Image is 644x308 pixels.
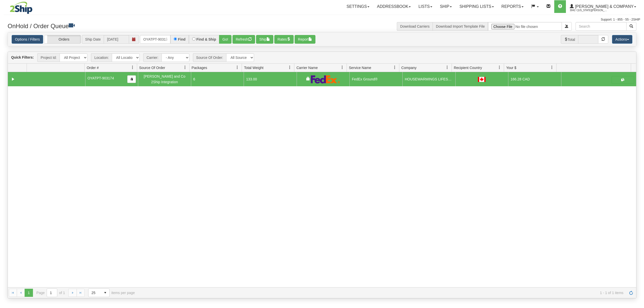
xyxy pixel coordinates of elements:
a: Order # filter column settings [128,63,137,72]
a: Recipient Country filter column settings [495,63,504,72]
button: Go! [219,35,231,44]
span: Page 1 [25,289,33,297]
label: Find [178,38,186,41]
a: Source Of Order filter column settings [181,63,189,72]
iframe: chat widget [632,128,643,180]
a: Reports [498,0,527,13]
span: Source Of Order: [193,53,226,62]
a: Shipping lists [456,0,497,13]
a: Total Weight filter column settings [285,63,294,72]
img: logo3042.jpg [4,1,39,14]
span: select [101,289,109,297]
a: Download Import Template File [436,24,485,28]
h3: OnHold / Order Queue [8,22,318,29]
label: Find & Ship [196,38,216,41]
span: [PERSON_NAME] & Company [574,4,634,9]
span: Ship Date [82,35,104,44]
span: Company [401,65,417,70]
span: 133.00 [246,77,257,81]
img: CA [478,77,486,82]
a: Download Carriers [400,24,430,28]
span: 6 [193,77,195,81]
a: Options / Filters [12,35,43,44]
span: Total Weight [244,65,263,70]
span: Carrier: [143,53,162,62]
span: Location: [91,53,112,62]
span: Packages [192,65,207,70]
span: 25 [92,290,98,295]
input: Import [488,22,562,31]
input: Order # [140,35,170,44]
span: Carrier Name [296,65,318,70]
a: Service Name filter column settings [390,63,399,72]
img: FedEx Express® [311,75,340,83]
a: Addressbook [373,0,415,13]
a: [PERSON_NAME] & Company 3042 / [US_STATE][PERSON_NAME] [566,0,640,13]
label: Quick Filters: [11,55,34,60]
span: OYATPT-903174 [87,76,114,80]
button: Search [626,22,636,31]
span: items per page [88,288,135,297]
span: Page sizes drop down [88,288,110,297]
a: Your $ filter column settings [548,63,556,72]
a: Packages filter column settings [233,63,242,72]
a: Carrier Name filter column settings [338,63,347,72]
span: Recipient Country [454,65,482,70]
a: Lists [415,0,436,13]
input: Page 1 [47,289,57,297]
span: 1 - 1 of 1 items [142,291,623,295]
span: Page of 1 [37,288,65,297]
div: [PERSON_NAME] and Co 2Ship Integration [140,74,189,85]
span: 3042 / [US_STATE][PERSON_NAME] [570,8,608,13]
span: Total [561,35,578,44]
a: Collapse [10,76,16,82]
span: Source Of Order [139,65,165,70]
button: Ship [256,35,273,44]
a: Refresh [627,289,635,297]
div: grid toolbar [8,52,636,64]
td: HOUSEWARMINGS LIFESTYLE STORE [402,72,455,86]
td: 166.28 CAD [508,72,561,86]
span: Project Id: [37,53,60,62]
button: Shipping Documents [612,76,634,84]
td: FedEx Ground® [349,72,402,86]
span: Service Name [349,65,371,70]
a: Company filter column settings [443,63,452,72]
div: Support: 1 - 855 - 55 - 2SHIP [4,18,640,22]
label: Orders [44,35,81,44]
a: Ship [436,0,456,13]
span: Your $ [506,65,516,70]
button: Copy to clipboard [127,75,136,83]
a: Settings [343,0,373,13]
button: Report [295,35,315,44]
span: Order # [87,65,99,70]
button: Rates [274,35,294,44]
button: Actions [612,35,632,44]
input: Search [576,22,627,31]
button: Refresh [232,35,255,44]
